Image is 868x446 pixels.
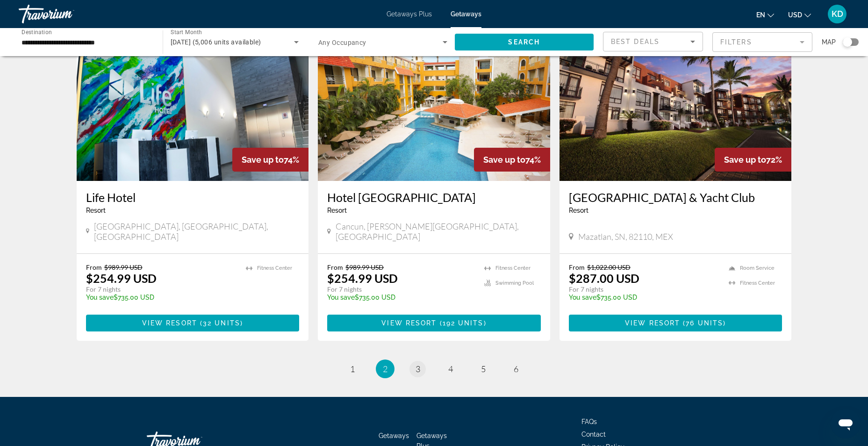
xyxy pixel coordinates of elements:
nav: Pagination [77,360,792,378]
a: Travorium [19,2,112,26]
span: 5 [481,364,486,374]
span: Fitness Center [740,280,775,286]
span: $989.99 USD [345,263,384,271]
span: Map [822,36,836,49]
span: [DATE] (5,006 units available) [171,38,261,46]
span: View Resort [625,319,680,327]
span: Save up to [242,155,284,165]
div: 74% [232,148,308,172]
a: Getaways [379,432,409,439]
span: From [86,263,102,271]
a: Getaways Plus [387,10,432,18]
span: 32 units [203,319,240,327]
span: 4 [448,364,453,374]
p: For 7 nights [327,285,475,294]
span: en [756,11,765,19]
span: ( ) [197,319,243,327]
span: Fitness Center [495,265,531,271]
button: View Resort(32 units) [86,315,300,331]
p: $254.99 USD [86,271,157,285]
span: USD [788,11,802,19]
span: 2 [383,364,387,374]
span: View Resort [381,319,437,327]
span: Save up to [483,155,525,165]
div: 74% [474,148,550,172]
button: View Resort(192 units) [327,315,541,331]
span: Room Service [740,265,775,271]
p: $735.00 USD [569,294,720,301]
a: Contact [581,431,606,438]
span: Resort [327,207,347,214]
span: KD [832,9,843,19]
a: Getaways [451,10,481,18]
span: 1 [350,364,355,374]
p: $254.99 USD [327,271,398,285]
span: 6 [514,364,518,374]
span: Resort [86,207,106,214]
span: Best Deals [611,38,660,45]
button: Search [455,34,594,50]
span: ( ) [437,319,486,327]
img: ii_meg1.jpg [560,31,792,181]
span: Start Month [171,29,202,36]
span: View Resort [142,319,197,327]
span: You save [327,294,355,301]
span: From [569,263,585,271]
span: Cancun, [PERSON_NAME][GEOGRAPHIC_DATA], [GEOGRAPHIC_DATA] [336,221,541,242]
a: Life Hotel [86,190,300,204]
span: Fitness Center [257,265,292,271]
span: Mazatlan, SN, 82110, MEX [578,231,673,242]
a: FAQs [581,418,597,425]
div: 72% [715,148,791,172]
span: Any Occupancy [318,39,366,46]
button: User Menu [825,4,849,24]
span: 3 [416,364,420,374]
p: For 7 nights [86,285,237,294]
p: $287.00 USD [569,271,639,285]
button: Filter [712,32,812,52]
span: 192 units [443,319,484,327]
span: Resort [569,207,588,214]
span: You save [86,294,114,301]
button: View Resort(76 units) [569,315,782,331]
span: Swimming Pool [495,280,534,286]
p: For 7 nights [569,285,720,294]
span: $1,022.00 USD [587,263,631,271]
span: Save up to [724,155,766,165]
button: Change currency [788,8,811,22]
a: [GEOGRAPHIC_DATA] & Yacht Club [569,190,782,204]
span: From [327,263,343,271]
span: Search [508,38,540,46]
span: You save [569,294,596,301]
button: Change language [756,8,774,22]
img: DY40O01X.jpg [318,31,550,181]
mat-select: Sort by [611,36,695,47]
a: Hotel [GEOGRAPHIC_DATA] [327,190,541,204]
span: $989.99 USD [104,263,143,271]
span: ( ) [680,319,726,327]
span: 76 units [686,319,723,327]
p: $735.00 USD [86,294,237,301]
img: FB76O01X.jpg [77,31,309,181]
span: [GEOGRAPHIC_DATA], [GEOGRAPHIC_DATA], [GEOGRAPHIC_DATA] [94,221,299,242]
p: $735.00 USD [327,294,475,301]
span: Destination [22,29,52,35]
iframe: Button to launch messaging window [831,409,861,439]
